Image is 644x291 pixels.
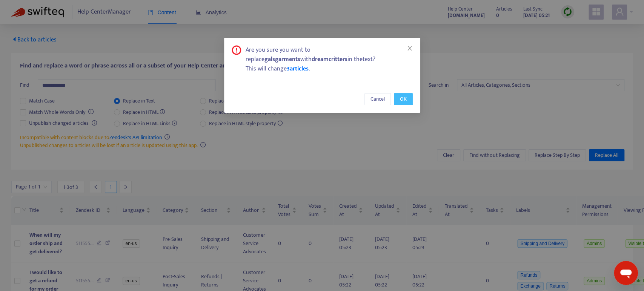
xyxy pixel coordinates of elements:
button: OK [394,93,413,105]
span: close [407,45,413,51]
div: Are you sure you want to replace with in the text ? [246,45,413,64]
button: Cancel [364,93,391,105]
span: 3 articles [287,64,309,74]
b: galsgarments [264,54,300,64]
iframe: Button to launch messaging window [614,261,638,285]
span: Cancel [370,95,385,103]
b: dreamcritters [312,54,347,64]
div: This will change . [246,64,413,74]
button: Close [406,44,414,52]
span: OK [400,95,407,103]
